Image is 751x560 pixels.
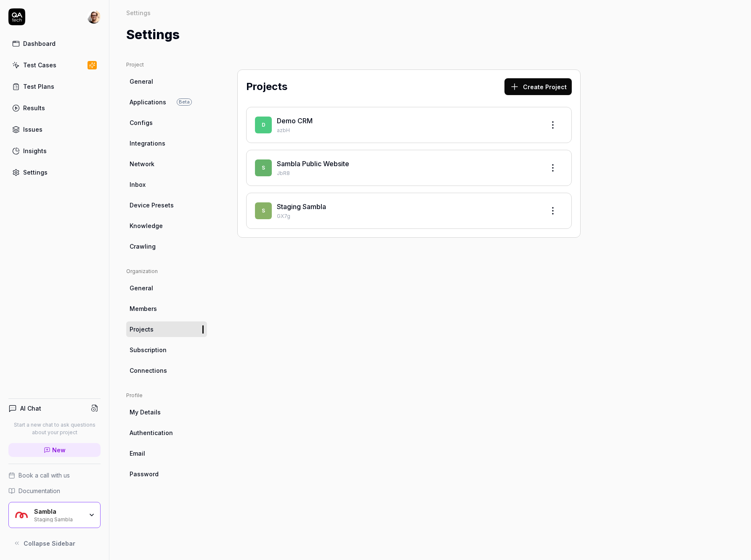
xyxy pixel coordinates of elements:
[126,177,207,192] a: Inbox
[126,197,207,213] a: Device Presets
[126,425,207,441] a: Authentication
[277,117,313,125] a: Demo CRM
[8,471,101,480] a: Book a call with us
[130,201,174,210] span: Device Presets
[130,470,159,478] span: Password
[130,139,165,148] span: Integrations
[126,342,207,358] a: Subscription
[8,421,101,436] p: Start a new chat to ask questions about your project
[277,159,349,168] a: Sambla Public Website
[24,539,75,548] span: Collapse Sidebar
[126,392,207,399] div: Profile
[23,39,56,48] div: Dashboard
[8,486,101,495] a: Documentation
[23,61,56,69] div: Test Cases
[23,168,48,177] div: Settings
[23,125,42,134] div: Issues
[130,242,156,251] span: Crawling
[8,164,101,180] a: Settings
[277,170,538,177] p: JbR8
[130,77,153,86] span: General
[126,115,207,130] a: Configs
[130,304,157,313] span: Members
[8,535,101,552] button: Collapse Sidebar
[126,280,207,296] a: General
[126,156,207,172] a: Network
[130,180,146,189] span: Inbox
[126,301,207,316] a: Members
[126,94,207,110] a: ApplicationsBeta
[277,212,538,220] p: GX7g
[130,449,145,458] span: Email
[87,10,101,24] img: 704fe57e-bae9-4a0d-8bcb-c4203d9f0bb2.jpeg
[126,404,207,420] a: My Details
[130,408,161,417] span: My Details
[504,78,572,95] button: Create Project
[8,443,101,457] a: New
[130,325,154,334] span: Projects
[130,221,163,230] span: Knowledge
[23,146,47,155] div: Insights
[23,104,45,112] div: Results
[130,428,173,437] span: Authentication
[126,321,207,337] a: Projects
[126,135,207,151] a: Integrations
[126,61,207,69] div: Project
[277,127,538,134] p: azbH
[255,117,272,133] span: D
[255,159,272,176] span: S
[14,507,29,523] img: Sambla Logo
[20,404,41,413] h4: AI Chat
[246,79,287,94] h2: Projects
[126,446,207,461] a: Email
[126,268,207,275] div: Organization
[19,471,70,480] span: Book a call with us
[34,508,83,515] div: Sambla
[23,82,54,91] div: Test Plans
[8,143,101,159] a: Insights
[8,100,101,116] a: Results
[126,218,207,234] a: Knowledge
[8,121,101,138] a: Issues
[8,35,101,52] a: Dashboard
[130,366,167,375] span: Connections
[255,202,272,219] span: S
[126,74,207,89] a: General
[126,239,207,254] a: Crawling
[19,486,60,495] span: Documentation
[8,78,101,95] a: Test Plans
[277,202,326,211] a: Staging Sambla
[130,118,153,127] span: Configs
[126,466,207,482] a: Password
[177,98,192,106] span: Beta
[126,363,207,378] a: Connections
[8,502,101,528] button: Sambla LogoSamblaStaging Sambla
[130,345,167,354] span: Subscription
[130,284,153,292] span: General
[130,98,166,106] span: Applications
[52,446,66,454] span: New
[8,57,101,73] a: Test Cases
[126,25,180,44] h1: Settings
[34,515,83,522] div: Staging Sambla
[126,8,151,17] div: Settings
[130,159,154,168] span: Network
